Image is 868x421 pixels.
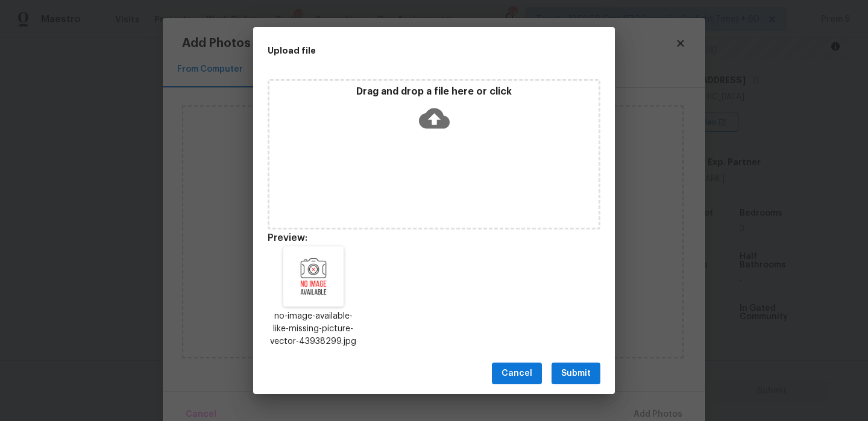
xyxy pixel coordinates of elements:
img: Z [283,246,344,307]
p: Drag and drop a file here or click [269,86,599,98]
h2: Upload file [268,44,546,57]
button: Submit [552,363,600,385]
button: Cancel [492,363,542,385]
p: no-image-available-like-missing-picture-vector-43938299.jpg [268,310,359,348]
span: Cancel [502,366,532,381]
span: Submit [561,366,591,381]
